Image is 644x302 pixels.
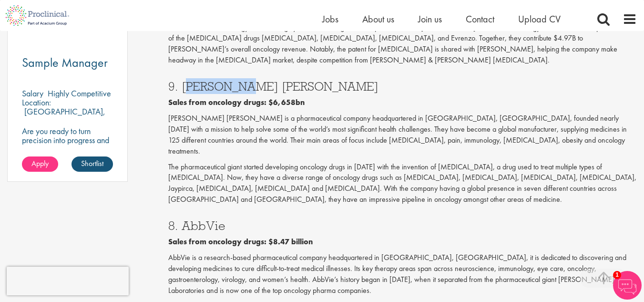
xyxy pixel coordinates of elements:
iframe: reCAPTCHA [7,267,129,295]
p: When it comes to oncology, Astellas largely focuses on lung, bladder, pancreatic and [MEDICAL_DAT... [168,22,637,66]
p: AbbVie is a research-based pharmaceutical company headquartered in [GEOGRAPHIC_DATA], [GEOGRAPHIC... [168,252,637,296]
a: Contact [466,13,494,25]
p: [GEOGRAPHIC_DATA], [GEOGRAPHIC_DATA] [22,106,105,126]
p: [PERSON_NAME] [PERSON_NAME] is a pharmaceutical company headquartered in [GEOGRAPHIC_DATA], [GEOG... [168,113,637,156]
b: Sales from oncology drugs: $6,658bn [168,97,305,107]
a: Upload CV [518,13,561,25]
a: Jobs [322,13,338,25]
a: Join us [418,13,442,25]
h3: 9. [PERSON_NAME] [PERSON_NAME] [168,80,637,93]
span: Sample Manager [22,54,108,71]
span: Apply [31,158,49,168]
a: Shortlist [72,156,113,172]
span: Salary [22,88,43,99]
p: The pharmaceutical giant started developing oncology drugs in [DATE] with the invention of [MEDIC... [168,162,637,205]
b: Sales from oncology drugs: $8.47 billion [168,237,313,247]
a: Apply [22,156,58,172]
span: Location: [22,97,51,108]
img: Chatbot [613,271,642,300]
h3: 8. AbbVie [168,219,637,232]
a: Sample Manager [22,57,113,69]
a: About us [362,13,394,25]
p: Highly Competitive [48,88,111,99]
span: 1 [613,271,621,279]
p: Are you ready to turn precision into progress and play a key role in shaping the future of pharma... [22,126,113,172]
